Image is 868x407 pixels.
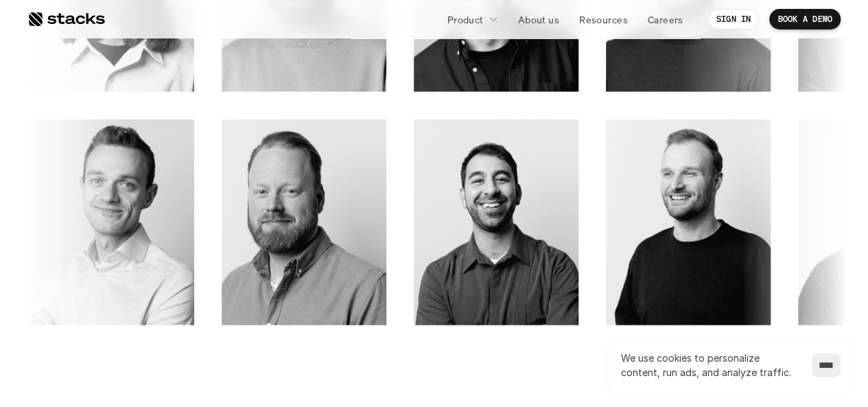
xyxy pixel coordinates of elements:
p: BOOK A DEMO [777,14,832,24]
p: We use cookies to personalize content, run ads, and analyze traffic. [621,351,798,380]
p: SIGN IN [716,14,751,24]
a: Careers [640,7,692,32]
p: Careers [648,12,683,27]
a: BOOK A DEMO [769,9,841,30]
a: About us [510,7,567,32]
a: Resources [571,7,636,32]
p: Resources [579,12,628,27]
p: Product [447,12,484,27]
a: SIGN IN [708,9,760,30]
p: About us [518,12,559,27]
